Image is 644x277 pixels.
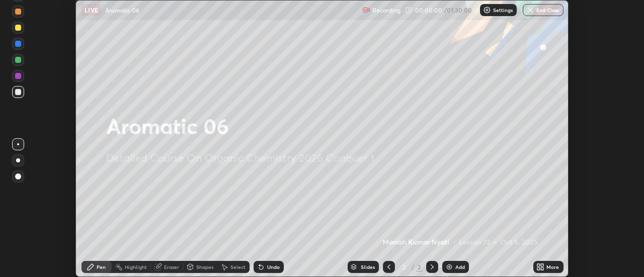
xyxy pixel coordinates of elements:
[361,264,375,269] div: Slides
[105,6,139,14] p: Aromatic 06
[445,263,453,271] img: add-slide-button
[85,6,98,14] p: LIVE
[362,6,370,14] img: recording.375f2c34.svg
[97,264,106,269] div: Pen
[267,264,280,269] div: Undo
[526,6,534,14] img: end-class-cross
[164,264,179,269] div: Eraser
[196,264,213,269] div: Shapes
[372,7,400,14] p: Recording
[416,262,422,271] div: 2
[483,6,491,14] img: class-settings-icons
[523,4,563,16] button: End Class
[546,264,559,269] div: More
[399,264,409,270] div: 2
[411,264,414,270] div: /
[455,264,465,269] div: Add
[230,264,246,269] div: Select
[493,8,513,13] p: Settings
[125,264,147,269] div: Highlight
